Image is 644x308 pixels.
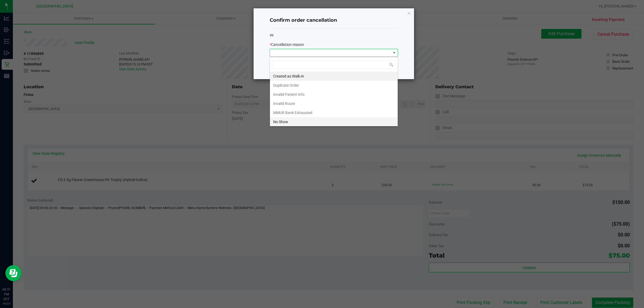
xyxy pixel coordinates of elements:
iframe: Resource center [5,265,21,281]
span: 99 [270,33,273,37]
button: Close [407,10,411,16]
li: Created as Walk-in [270,72,398,81]
li: Invalid Route [270,99,398,108]
li: Duplicate Order [270,81,398,90]
span: Cancellation reason [271,42,304,47]
li: No Show [270,117,398,126]
li: MMUR Bank Exhausted [270,108,398,117]
li: Invalid Patient Info [270,90,398,99]
h4: Confirm order cancellation [270,17,398,24]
